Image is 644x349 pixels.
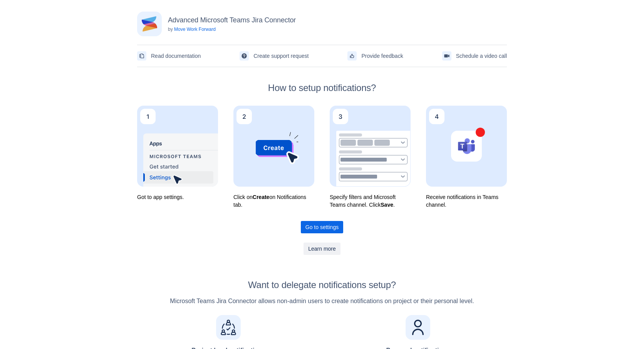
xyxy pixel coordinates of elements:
[330,106,411,187] img: Specify filters and Microsoft Teams channel. Click <b>Save</b>.
[137,12,162,36] img: Advanced Microsoft Teams Jira Connector
[137,193,218,201] p: Got to app settings.
[304,243,340,255] a: Learn more
[240,50,309,62] a: Create support request
[233,106,314,187] img: Click on <b>Create</b> on Notifications tab.
[137,297,507,306] p: Microsoft Teams Jira Connector allows non-admin users to create notifications on project or their...
[233,193,314,209] p: Click on on Notifications tab.
[137,50,201,62] a: Read documentation
[456,50,507,62] span: Schedule a video call
[216,315,241,340] img: Project level notifications
[426,193,507,209] p: Receive notifications in Teams channel.
[137,280,507,290] h2: Want to delegate notifications setup?
[308,243,336,255] span: Learn more
[444,53,450,59] span: videoCall
[349,53,355,59] span: feedback
[330,193,411,209] p: Specify filters and Microsoft Teams channel. Click .
[301,221,343,233] a: Go to settings
[139,53,145,59] span: documentation
[137,106,218,187] img: Got to app settings.
[305,221,339,233] span: Go to settings
[151,50,201,62] span: Read documentation
[347,50,403,62] a: Provide feedback
[241,53,247,59] span: support
[137,83,507,93] h2: How to setup notifications?
[381,202,393,208] b: Save
[174,27,216,32] a: Move Work Forward
[361,50,403,62] span: Provide feedback
[253,194,270,200] b: Create
[426,106,507,187] img: Receive notifications in Teams channel.
[442,50,507,62] a: Schedule a video call
[168,26,296,32] p: by
[406,315,430,340] img: Personal notifications
[253,50,309,62] span: Create support request
[168,15,296,25] h3: Advanced Microsoft Teams Jira Connector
